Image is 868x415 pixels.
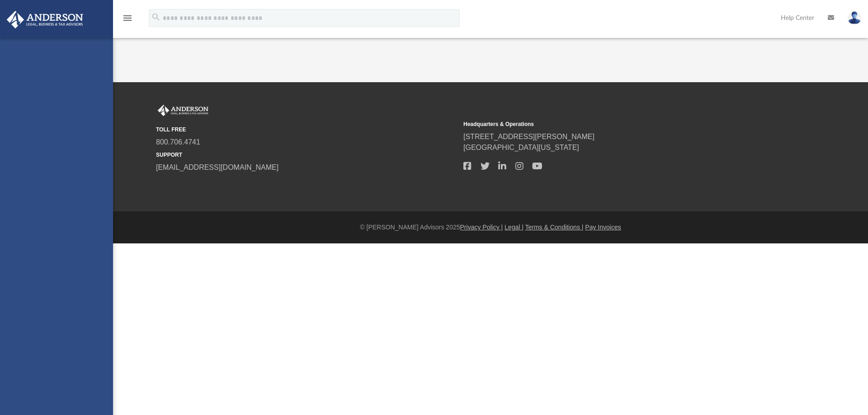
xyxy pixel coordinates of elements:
i: search [151,12,161,22]
a: Terms & Conditions | [525,224,584,231]
small: TOLL FREE [156,126,457,134]
div: © [PERSON_NAME] Advisors 2025 [113,223,868,232]
i: menu [122,13,133,23]
img: User Pic [848,11,861,24]
small: SUPPORT [156,151,457,159]
a: Legal | [505,224,524,231]
a: menu [122,17,133,23]
img: Anderson Advisors Platinum Portal [4,11,86,28]
small: Headquarters & Operations [463,120,764,128]
a: Pay Invoices [585,224,621,231]
img: Anderson Advisors Platinum Portal [156,105,210,117]
a: Privacy Policy | [460,224,503,231]
a: [EMAIL_ADDRESS][DOMAIN_NAME] [156,163,278,171]
a: 800.706.4741 [156,138,200,146]
a: [GEOGRAPHIC_DATA][US_STATE] [463,144,579,151]
a: [STREET_ADDRESS][PERSON_NAME] [463,133,594,140]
